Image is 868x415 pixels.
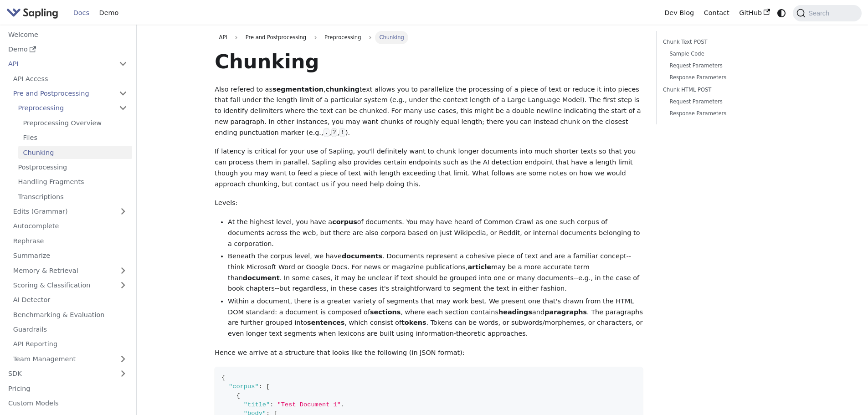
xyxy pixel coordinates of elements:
a: Sample Code [669,50,783,58]
li: Beneath the corpus level, we have . Documents represent a cohesive piece of text and are a famili... [228,251,643,294]
a: Chunk Text POST [663,38,786,46]
p: Also refered to as , text allows you to parallelize the processing of a piece of text or reduce i... [215,84,643,138]
a: Transcriptions [13,190,132,203]
button: Collapse sidebar category 'API' [114,57,132,71]
h1: Chunking [215,49,643,74]
a: API Reporting [8,338,132,351]
strong: corpus [332,218,357,225]
a: Custom Models [3,397,132,410]
a: Rephrase [8,234,132,247]
a: Summarize [8,249,132,262]
span: : [259,383,262,390]
span: . [341,401,344,408]
span: API [219,34,227,41]
strong: sentences [307,319,344,326]
a: Request Parameters [669,61,783,70]
span: Preprocessing [320,31,365,44]
a: Chunking [18,146,132,159]
a: Files [18,131,132,144]
span: { [236,392,240,399]
p: Hence we arrive at a structure that looks like the following (in JSON format): [215,348,643,359]
a: Chunk HTML POST [663,86,786,94]
strong: headings [498,308,532,316]
a: AI Detector [8,293,132,307]
strong: article [467,263,491,271]
span: "title" [244,401,270,408]
p: Levels: [215,198,643,209]
a: Demo [3,43,132,56]
a: Preprocessing Overview [18,116,132,129]
button: Search (Command+K) [793,5,861,21]
a: Dev Blog [659,6,699,20]
strong: sections [370,308,401,316]
span: Pre and Postprocessing [241,31,310,44]
a: API Access [8,72,132,85]
span: Search [806,10,835,17]
a: Autocomplete [8,220,132,233]
a: Response Parameters [669,109,783,118]
span: "Test Document 1" [277,401,341,408]
span: : [270,401,273,408]
li: Within a document, there is a greater variety of segments that may work best. We present one that... [228,296,643,339]
a: Team Management [8,352,132,365]
a: Benchmarking & Evaluation [8,308,132,321]
a: GitHub [734,6,775,20]
a: API [3,57,114,71]
button: Switch between dark and light mode (currently system mode) [775,6,788,20]
a: Edits (Grammar) [8,205,132,218]
img: Sapling.ai [6,6,58,20]
p: If latency is critical for your use of Sapling, you'll definitely want to chunk longer documents ... [215,146,643,190]
a: Preprocessing [13,102,132,115]
strong: tokens [401,319,426,326]
a: Sapling.aiSapling.ai [6,6,62,20]
span: [ [266,383,270,390]
span: { [221,374,225,381]
strong: documents [342,252,382,260]
li: At the highest level, you have a of documents. You may have heard of Common Crawl as one such cor... [228,217,643,249]
a: Scoring & Classification [8,279,132,292]
a: Pricing [3,382,132,395]
strong: paragraphs [544,308,587,316]
a: Response Parameters [669,73,783,82]
span: "corpus" [229,383,259,390]
code: ? [331,128,337,137]
button: Expand sidebar category 'SDK' [114,367,132,380]
span: Chunking [375,31,408,44]
a: Contact [699,6,734,20]
a: API [215,31,231,44]
code: ! [339,128,345,137]
a: Memory & Retrieval [8,264,132,277]
a: Demo [94,6,123,20]
code: . [324,128,329,137]
a: Postprocessing [13,161,132,174]
a: Welcome [3,28,132,41]
a: Docs [68,6,94,20]
strong: document [243,274,280,282]
strong: segmentation [272,86,324,93]
a: Request Parameters [669,97,783,106]
strong: chunking [326,86,360,93]
nav: Breadcrumbs [215,31,643,44]
a: Handling Fragments [13,175,132,189]
a: Pre and Postprocessing [8,87,132,100]
a: Guardrails [8,323,132,336]
a: SDK [3,367,114,380]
